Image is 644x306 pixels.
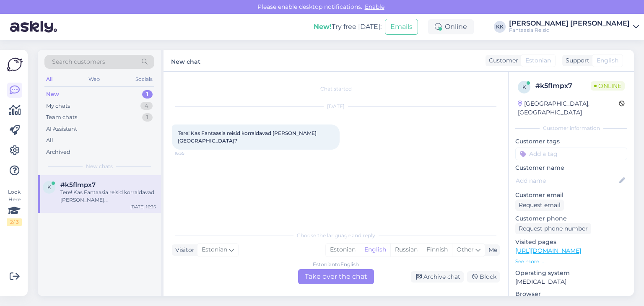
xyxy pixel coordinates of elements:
[535,81,591,91] div: # k5flmpx7
[46,125,77,133] div: AI Assistant
[509,20,639,34] a: [PERSON_NAME] [PERSON_NAME]Fantaasia Reisid
[326,244,360,256] div: Estonian
[457,246,474,253] span: Other
[313,261,359,268] div: Estonian to English
[130,204,156,210] div: [DATE] 16:35
[515,214,627,223] p: Customer phone
[60,181,96,189] span: #k5flmpx7
[46,113,77,122] div: Team chats
[7,57,23,73] img: Askly Logo
[509,27,630,34] div: Fantaasia Reisid
[142,113,153,122] div: 1
[134,74,154,85] div: Socials
[47,184,51,190] span: k
[515,238,627,246] p: Visited pages
[140,102,153,110] div: 4
[591,81,625,91] span: Online
[172,232,500,239] div: Choose the language and reply
[597,56,618,65] span: English
[314,23,332,31] b: New!
[428,19,474,34] div: Online
[178,130,318,144] span: Tere! Kas Fantaasia reisid korraldavad [PERSON_NAME] [GEOGRAPHIC_DATA]?
[485,246,497,254] div: Me
[515,124,627,132] div: Customer information
[522,84,526,90] span: k
[298,269,374,284] div: Take over the chat
[172,103,500,110] div: [DATE]
[515,191,627,200] p: Customer email
[509,20,630,27] div: [PERSON_NAME] [PERSON_NAME]
[562,56,589,65] div: Support
[411,271,464,283] div: Archive chat
[46,136,53,145] div: All
[515,148,627,160] input: Add a tag
[515,247,581,254] a: [URL][DOMAIN_NAME]
[467,271,500,283] div: Block
[515,163,627,172] p: Customer name
[172,246,195,254] div: Visitor
[52,57,105,66] span: Search customers
[314,22,382,32] div: Try free [DATE]:
[390,244,422,256] div: Russian
[516,176,618,185] input: Add name
[422,244,452,256] div: Finnish
[515,277,627,286] p: [MEDICAL_DATA]
[7,188,22,226] div: Look Here
[46,90,59,99] div: New
[60,189,156,204] div: Tere! Kas Fantaasia reisid korraldavad [PERSON_NAME] [GEOGRAPHIC_DATA]?
[515,137,627,146] p: Customer tags
[171,55,200,66] label: New chat
[86,163,113,170] span: New chats
[525,56,551,65] span: Estonian
[515,258,627,265] p: See more ...
[44,74,54,85] div: All
[486,56,518,65] div: Customer
[172,85,500,93] div: Chat started
[142,90,153,99] div: 1
[362,3,387,10] span: Enable
[515,269,627,277] p: Operating system
[515,223,591,234] div: Request phone number
[46,102,70,110] div: My chats
[515,290,627,298] p: Browser
[46,148,70,156] div: Archived
[174,150,206,156] span: 16:35
[385,19,418,35] button: Emails
[87,74,101,85] div: Web
[7,218,22,226] div: 2 / 3
[494,21,506,33] div: KK
[360,244,390,256] div: English
[515,200,564,211] div: Request email
[518,99,619,117] div: [GEOGRAPHIC_DATA], [GEOGRAPHIC_DATA]
[202,245,227,254] span: Estonian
